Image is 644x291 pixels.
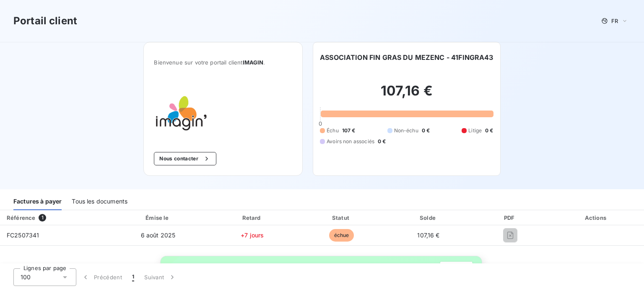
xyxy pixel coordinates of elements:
[320,52,493,62] h6: ASSOCIATION FIN GRAS DU MEZENC - 41FINGRA43
[132,273,134,281] span: 1
[111,214,205,222] div: Émise le
[551,214,642,222] div: Actions
[387,214,470,222] div: Solde
[39,214,46,221] span: 1
[13,193,62,210] div: Factures à payer
[485,127,493,134] span: 0 €
[154,59,292,66] span: Bienvenue sur votre portail client .
[342,127,356,134] span: 107 €
[21,273,31,281] span: 100
[468,127,482,134] span: Litige
[473,214,547,222] div: PDF
[327,138,374,145] span: Avoirs non associés
[320,82,493,108] h2: 107,16 €
[154,86,208,139] img: Company logo
[7,214,35,221] div: Référence
[141,232,176,239] span: 6 août 2025
[209,214,296,222] div: Retard
[327,127,339,134] span: Échu
[611,18,618,24] span: FR
[422,127,430,134] span: 0 €
[329,229,354,242] span: échue
[72,193,127,210] div: Tous les documents
[76,268,127,286] button: Précédent
[154,152,216,165] button: Nous contacter
[127,268,139,286] button: 1
[139,268,182,286] button: Suivant
[394,127,418,134] span: Non-échu
[417,232,439,239] span: 107,16 €
[319,120,322,127] span: 0
[7,232,39,239] span: FC2507341
[299,214,384,222] div: Statut
[378,138,386,145] span: 0 €
[241,232,264,239] span: +7 jours
[243,59,264,66] span: IMAGIN
[13,13,77,28] h3: Portail client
